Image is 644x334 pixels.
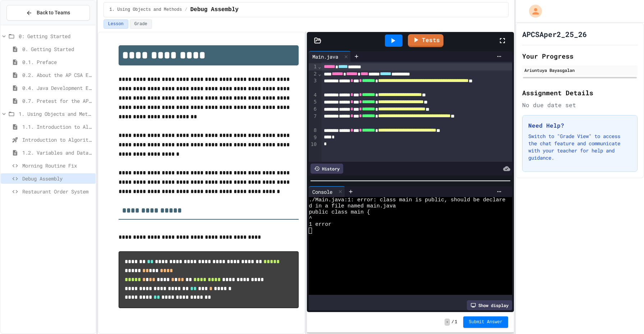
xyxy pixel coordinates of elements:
span: 1 error [309,221,331,228]
span: Submit Answer [469,319,503,325]
span: 0.2. About the AP CSA Exam [22,71,93,79]
a: Tests [408,34,443,47]
span: Debug Assembly [22,175,93,182]
div: 7 [309,113,318,127]
button: Lesson [103,19,128,29]
span: Back to Teams [37,9,70,17]
div: 8 [309,127,318,134]
span: Fold line [318,71,321,77]
h2: Your Progress [522,51,638,61]
span: 0.4. Java Development Environments [22,84,93,92]
div: Show display [467,300,512,310]
span: Debug Assembly [190,5,238,14]
span: d in a file named main.java [309,203,396,209]
div: Console [309,188,336,196]
span: 1. Using Objects and Methods [110,7,182,13]
span: Morning Routine Fix [22,162,93,169]
span: / [451,319,454,325]
div: No due date set [522,101,638,109]
h2: Assignment Details [522,88,638,98]
div: History [310,164,343,174]
div: Console [309,186,345,197]
div: My Account [521,3,544,19]
span: - [445,319,450,326]
div: 2 [309,70,318,78]
span: Restaurant Order System [22,188,93,195]
button: Grade [130,19,152,29]
div: 10 [309,141,318,148]
h3: Need Help? [528,121,631,130]
div: 6 [309,106,318,113]
div: 9 [309,134,318,141]
div: 4 [309,92,318,99]
div: 3 [309,77,318,91]
div: Ariuntuya Bayasgalan [524,67,635,73]
span: 1.1. Introduction to Algorithms, Programming, and Compilers [22,123,93,131]
span: 0.7. Pretest for the AP CSA Exam [22,97,93,105]
p: Switch to "Grade View" to access the chat feature and communicate with your teacher for help and ... [528,133,631,161]
span: 1.2. Variables and Data Types [22,149,93,156]
div: 1 [309,63,318,70]
button: Submit Answer [463,316,509,328]
span: 1. Using Objects and Methods [19,110,93,118]
div: 5 [309,99,318,106]
div: Main.java [309,51,351,62]
span: ^ [309,215,312,221]
span: ./Main.java:1: error: class main is public, should be declare [309,197,505,203]
span: Introduction to Algorithms, Programming, and Compilers [22,136,93,143]
span: 0: Getting Started [19,32,93,40]
h1: APCSAper2_25_26 [522,29,587,39]
span: 1 [455,319,457,325]
span: Fold line [318,64,321,69]
span: public class main { [309,209,370,215]
div: Main.java [309,53,342,60]
button: Back to Teams [6,5,90,20]
span: / [185,7,187,13]
span: 0.1. Preface [22,58,93,66]
span: 0. Getting Started [22,45,93,53]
